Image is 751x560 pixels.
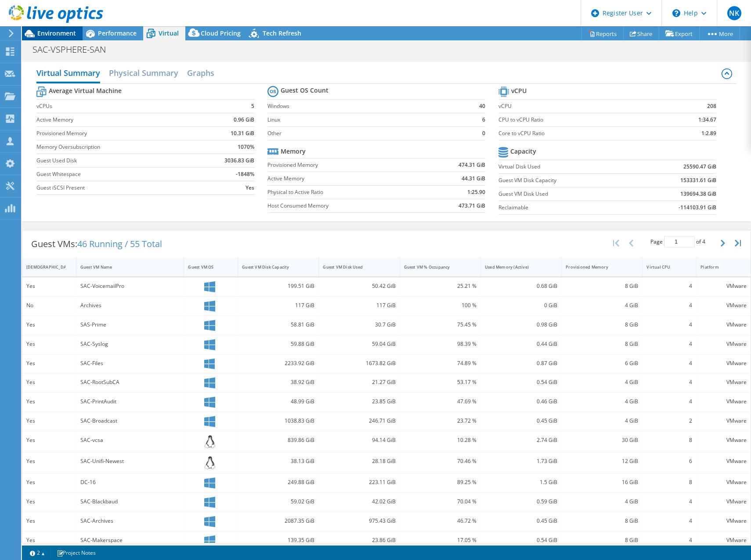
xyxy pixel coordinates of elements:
div: Yes [26,497,72,506]
b: Yes [246,183,254,192]
b: 5 [251,102,254,111]
div: 0.59 GiB [485,497,557,506]
div: 46.72 % [404,516,477,526]
b: 44.31 GiB [462,174,485,183]
label: vCPUs [36,102,198,111]
div: 59.04 GiB [323,339,395,349]
div: 21.27 GiB [323,377,395,387]
div: 0.46 GiB [485,397,557,406]
div: 8 GiB [566,320,638,330]
div: 4 [646,535,692,545]
b: 6 [482,115,485,124]
div: 0.68 GiB [485,281,557,291]
div: SAC-Broadcast [80,416,180,426]
div: 8 GiB [566,281,638,291]
div: 50.42 GiB [323,281,395,291]
div: 17.05 % [404,535,477,545]
div: 839.86 GiB [242,435,314,445]
div: 70.04 % [404,497,477,506]
div: Yes [26,339,72,349]
div: 23.72 % [404,416,477,426]
a: Share [623,27,659,40]
label: Guest VM Disk Used [498,190,634,198]
b: 40 [479,102,485,111]
div: 8 GiB [566,516,638,526]
div: 223.11 GiB [323,477,395,487]
div: SAS-Prime [80,320,180,330]
b: 1:2.89 [701,129,716,138]
span: NK [727,6,741,20]
div: VMware [700,535,747,545]
a: More [699,27,740,40]
span: Cloud Pricing [201,29,241,37]
div: VMware [700,477,747,487]
div: SAC-Archives [80,516,180,526]
b: 25590.47 GiB [683,162,716,171]
div: Yes [26,359,72,368]
b: -114103.91 GiB [679,203,716,212]
div: Guest VM % Occupancy [404,264,466,270]
div: SAC-RootSubCA [80,377,180,387]
div: Guest VMs: [22,230,171,258]
div: VMware [700,456,747,466]
div: 6 GiB [566,359,638,368]
div: Guest VM OS [188,264,223,270]
label: CPU to vCPU Ratio [498,115,659,124]
div: VMware [700,301,747,310]
div: Used Memory (Active) [485,264,547,270]
div: DC-16 [80,477,180,487]
div: VMware [700,435,747,445]
div: SAC-VoicemailPro [80,281,180,291]
div: 38.13 GiB [242,456,314,466]
div: 6 [646,456,692,466]
div: SAC-Files [80,359,180,368]
div: SAC-Unifi-Newest [80,456,180,466]
div: VMware [700,359,747,368]
div: 53.17 % [404,377,477,387]
div: 12 GiB [566,456,638,466]
div: 4 [646,301,692,310]
b: 10.31 GiB [231,129,254,138]
div: 58.81 GiB [242,320,314,330]
div: 0.54 GiB [485,535,557,545]
div: 4 GiB [566,416,638,426]
div: 89.25 % [404,477,477,487]
div: 0 GiB [485,301,557,310]
div: 8 [646,435,692,445]
div: 4 [646,359,692,368]
div: 28.18 GiB [323,456,395,466]
span: Performance [98,29,137,37]
div: VMware [700,516,747,526]
div: VMware [700,416,747,426]
div: 117 GiB [323,301,395,310]
b: 1:25.90 [467,188,485,197]
div: 4 [646,516,692,526]
input: jump to page [664,236,695,248]
div: 249.88 GiB [242,477,314,487]
div: Provisioned Memory [566,264,628,270]
div: 1.73 GiB [485,456,557,466]
div: 8 GiB [566,339,638,349]
div: 38.92 GiB [242,377,314,387]
b: 0 [482,129,485,138]
div: 4 [646,339,692,349]
label: Virtual Disk Used [498,162,634,171]
label: vCPU [498,102,659,111]
div: 30 GiB [566,435,638,445]
label: Provisioned Memory [267,161,422,169]
div: 2087.35 GiB [242,516,314,526]
div: 25.21 % [404,281,477,291]
div: 139.35 GiB [242,535,314,545]
div: 1.5 GiB [485,477,557,487]
label: Other [267,129,466,138]
div: 2 [646,416,692,426]
div: 4 [646,377,692,387]
div: [DEMOGRAPHIC_DATA] [26,264,61,270]
div: VMware [700,397,747,406]
div: 4 GiB [566,301,638,310]
div: 0.98 GiB [485,320,557,330]
div: 59.02 GiB [242,497,314,506]
b: Capacity [510,147,536,156]
div: 4 [646,320,692,330]
div: Guest VM Disk Used [323,264,385,270]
